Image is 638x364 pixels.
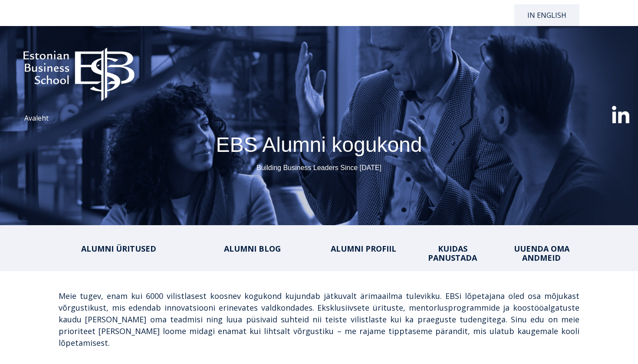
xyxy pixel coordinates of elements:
img: linkedin-xxl [612,106,629,123]
a: In English [514,4,579,26]
a: Avaleht [24,113,49,123]
span: EBS Alumni kogukond [216,133,422,156]
span: Meie tugev, enam kui 6000 vilistlasest koosnev kogukond kujundab jätkuvalt ärimaailma tulevikku. ... [59,291,579,348]
a: KUIDAS PANUSTADA [428,243,477,263]
a: ALUMNI BLOG [224,243,281,254]
a: UUENDA OMA ANDMEID [514,243,569,263]
span: Building Business Leaders Since [DATE] [257,164,381,171]
a: ALUMNI PROFIIL [331,243,396,254]
img: ebs_logo2016_white-1 [9,35,149,106]
a: ALUMNI ÜRITUSED [81,243,156,254]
